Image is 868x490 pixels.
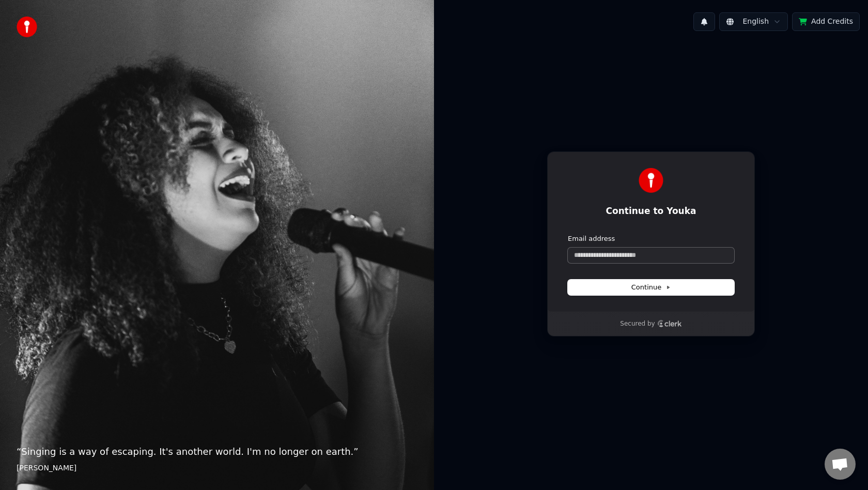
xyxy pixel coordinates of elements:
span: Continue [631,283,671,292]
label: Email address [568,234,615,243]
img: Youka [639,168,663,193]
p: Secured by [620,320,655,328]
p: “ Singing is a way of escaping. It's another world. I'm no longer on earth. ” [17,445,417,459]
a: Clerk logo [657,320,682,327]
h1: Continue to Youka [568,205,734,218]
button: Continue [568,280,734,295]
footer: [PERSON_NAME] [17,463,417,473]
button: Add Credits [792,12,860,31]
a: Open chat [825,449,856,480]
img: youka [17,17,37,37]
